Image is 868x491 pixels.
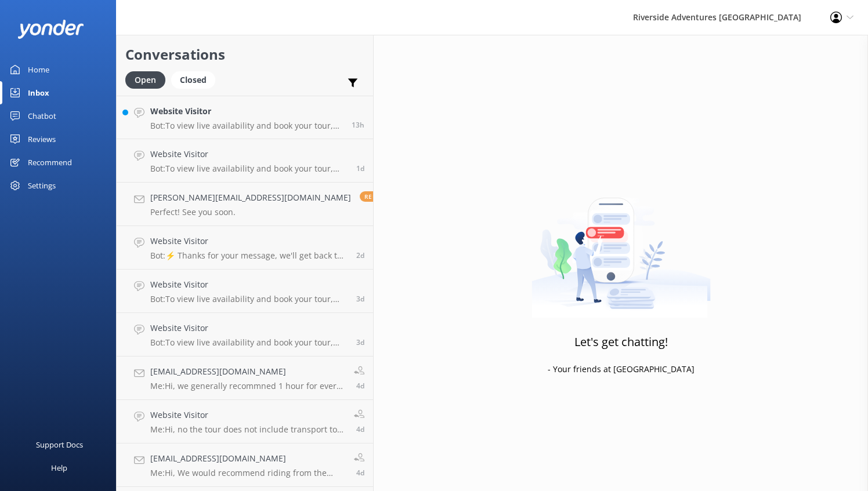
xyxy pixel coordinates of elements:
p: Bot: To view live availability and book your tour, please visit [URL][DOMAIN_NAME]. [150,121,343,131]
a: Open [125,73,171,86]
p: Bot: To view live availability and book your tour, please visit [URL][DOMAIN_NAME]. [150,337,348,348]
a: Website VisitorBot:To view live availability and book your tour, please visit: [URL][DOMAIN_NAME].3d [117,270,373,313]
span: Oct 06 2025 09:46am (UTC +13:00) Pacific/Auckland [356,381,364,391]
h4: Website Visitor [150,409,345,421]
a: Closed [171,73,221,86]
h4: Website Visitor [150,148,348,161]
p: Perfect! See you soon. [150,207,351,217]
div: Closed [171,71,215,89]
span: Oct 06 2025 08:55pm (UTC +13:00) Pacific/Auckland [356,337,364,347]
span: Oct 06 2025 09:37am (UTC +13:00) Pacific/Auckland [356,424,364,434]
a: [EMAIL_ADDRESS][DOMAIN_NAME]Me:Hi, We would recommend riding from the [GEOGRAPHIC_DATA] (in [GEOG... [117,443,373,487]
span: Oct 06 2025 09:17pm (UTC +13:00) Pacific/Auckland [356,294,364,304]
h4: Website Visitor [150,278,348,291]
div: Reviews [28,128,56,151]
p: Bot: To view live availability and book your tour, please visit: [URL][DOMAIN_NAME]. [150,294,348,304]
h4: [PERSON_NAME][EMAIL_ADDRESS][DOMAIN_NAME] [150,191,351,204]
img: artwork of a man stealing a conversation from at giant smartphone [531,173,711,318]
a: Website VisitorBot:⚡ Thanks for your message, we'll get back to you as soon as we can. You're als... [117,226,373,270]
a: Website VisitorMe:Hi, no the tour does not include transport to [GEOGRAPHIC_DATA] however we can ... [117,400,373,443]
p: Me: Hi, we generally recommned 1 hour for every 10km biked, less if on ebike. [150,381,345,391]
span: Oct 07 2025 12:55pm (UTC +13:00) Pacific/Auckland [356,250,364,260]
a: [EMAIL_ADDRESS][DOMAIN_NAME]Me:Hi, we generally recommned 1 hour for every 10km biked, less if on... [117,357,373,400]
a: [PERSON_NAME][EMAIL_ADDRESS][DOMAIN_NAME]Perfect! See you soon.Reply [117,183,373,226]
div: Open [125,71,165,89]
span: Reply [360,191,396,202]
div: Help [51,456,67,479]
div: Inbox [28,81,49,104]
span: Oct 09 2025 08:50pm (UTC +13:00) Pacific/Auckland [352,120,364,130]
h4: [EMAIL_ADDRESS][DOMAIN_NAME] [150,365,345,378]
h4: Website Visitor [150,235,348,248]
p: - Your friends at [GEOGRAPHIC_DATA] [548,363,695,376]
a: Website VisitorBot:To view live availability and book your tour, please visit [URL][DOMAIN_NAME].3d [117,313,373,357]
span: Oct 08 2025 01:06pm (UTC +13:00) Pacific/Auckland [356,163,364,173]
div: Support Docs [36,433,83,456]
div: Home [28,58,49,81]
p: Bot: ⚡ Thanks for your message, we'll get back to you as soon as we can. You're also welcome to k... [150,250,348,261]
h4: Website Visitor [150,322,348,334]
div: Recommend [28,151,72,174]
h4: Website Visitor [150,105,343,118]
p: Me: Hi, We would recommend riding from the [GEOGRAPHIC_DATA] (in [GEOGRAPHIC_DATA]) to [GEOGRAPHI... [150,468,345,478]
div: Settings [28,174,56,197]
h4: [EMAIL_ADDRESS][DOMAIN_NAME] [150,452,345,465]
h3: Let's get chatting! [574,333,668,351]
img: yonder-white-logo.png [17,20,84,39]
p: Bot: To view live availability and book your tour, click [URL][DOMAIN_NAME]. [150,163,348,174]
div: Chatbot [28,104,56,128]
a: Website VisitorBot:To view live availability and book your tour, please visit [URL][DOMAIN_NAME].13h [117,96,373,139]
p: Me: Hi, no the tour does not include transport to [GEOGRAPHIC_DATA] however we can organise and q... [150,424,345,435]
span: Oct 06 2025 09:32am (UTC +13:00) Pacific/Auckland [356,468,364,478]
h2: Conversations [125,43,364,66]
a: Website VisitorBot:To view live availability and book your tour, click [URL][DOMAIN_NAME].1d [117,139,373,183]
